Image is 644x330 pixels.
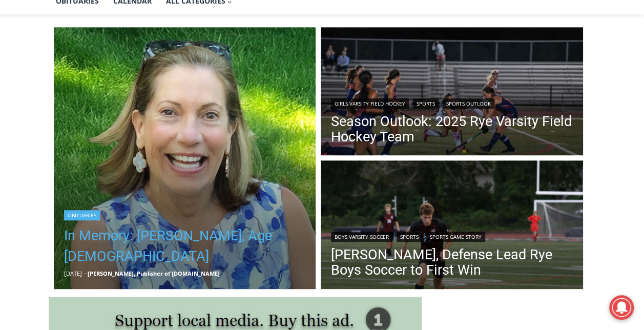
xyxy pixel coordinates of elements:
a: Obituaries [64,210,100,220]
a: Read More Cox, Defense Lead Rye Boys Soccer to First Win [321,160,583,292]
a: Open Tues. - Sun. [PHONE_NUMBER] [1,103,103,128]
a: Sports Game Story [426,232,485,242]
a: Season Outlook: 2025 Rye Varsity Field Hockey Team [331,114,573,145]
a: In Memory: [PERSON_NAME], Age [DEMOGRAPHIC_DATA] [64,225,306,266]
a: Read More In Memory: Maryanne Bardwil Lynch, Age 72 [54,27,316,290]
span: Open Tues. - Sun. [PHONE_NUMBER] [3,106,100,145]
div: | | [331,230,573,242]
time: [DATE] [64,270,82,277]
div: "I learned about the history of a place I’d honestly never considered even as a resident of [GEOG... [259,1,484,99]
a: [PERSON_NAME], Defense Lead Rye Boys Soccer to First Win [331,247,573,278]
a: Sports Outlook [443,98,494,109]
a: [PERSON_NAME], Publisher of [DOMAIN_NAME] [88,270,220,277]
img: Obituary - Maryanne Bardwil Lynch IMG_5518 [54,27,316,290]
a: Sports [397,232,422,242]
a: Read More Season Outlook: 2025 Rye Varsity Field Hockey Team [321,27,583,158]
div: Located at [STREET_ADDRESS][PERSON_NAME] [106,64,151,122]
a: Intern @ [DOMAIN_NAME] [246,99,496,128]
span: – [85,270,88,277]
a: Boys Varsity Soccer [331,232,392,242]
a: Girls Varsity Field Hockey [331,98,409,109]
div: | | [331,96,573,109]
a: Sports [413,98,439,109]
img: (PHOTO: Rye Boys Soccer's Lex Cox (#23) dribbling againt Tappan Zee on Thursday, September 4. Cre... [321,160,583,292]
span: Intern @ [DOMAIN_NAME] [268,102,475,125]
img: (PHOTO: Rye Varsity Field Hockey Head Coach Kelly Vegliante has named senior captain Kate Morreal... [321,27,583,158]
